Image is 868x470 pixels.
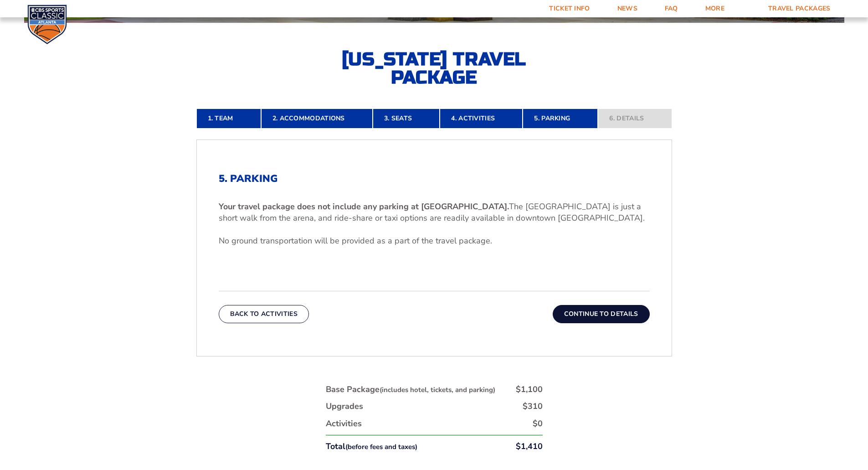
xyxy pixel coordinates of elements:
[516,441,543,452] div: $1,410
[440,108,523,129] a: 4. Activities
[219,201,650,224] p: The [GEOGRAPHIC_DATA] is just a short walk from the arena, and ride-share or taxi options are rea...
[326,441,417,452] div: Total
[219,305,309,323] button: Back To Activities
[380,385,495,394] small: (includes hotel, tickets, and parking)
[219,235,650,247] p: No ground transportation will be provided as a part of the travel package.
[533,418,543,429] div: $0
[516,384,543,395] div: $1,100
[326,418,362,429] div: Activities
[219,201,509,212] b: Your travel package does not include any parking at [GEOGRAPHIC_DATA].
[196,108,261,129] a: 1. Team
[219,173,650,185] h2: 5. Parking
[261,108,373,129] a: 2. Accommodations
[326,384,495,395] div: Base Package
[326,401,363,412] div: Upgrades
[373,108,440,129] a: 3. Seats
[553,305,650,323] button: Continue To Details
[334,50,534,87] h2: [US_STATE] Travel Package
[345,442,417,451] small: (before fees and taxes)
[523,401,543,412] div: $310
[27,5,67,44] img: CBS Sports Classic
